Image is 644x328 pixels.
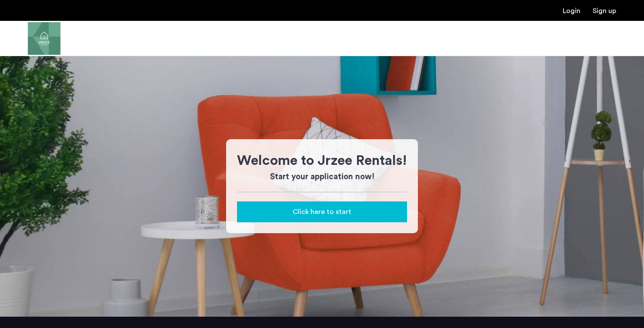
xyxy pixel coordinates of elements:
button: button [237,201,407,222]
img: logo [28,22,60,55]
a: Cazamio Logo [28,22,60,55]
span: Click here to start [293,207,351,217]
h1: Welcome to Jrzee Rentals! [237,150,407,171]
h3: Start your application now! [237,171,407,183]
a: Login [563,7,581,14]
a: Registration [593,7,616,14]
